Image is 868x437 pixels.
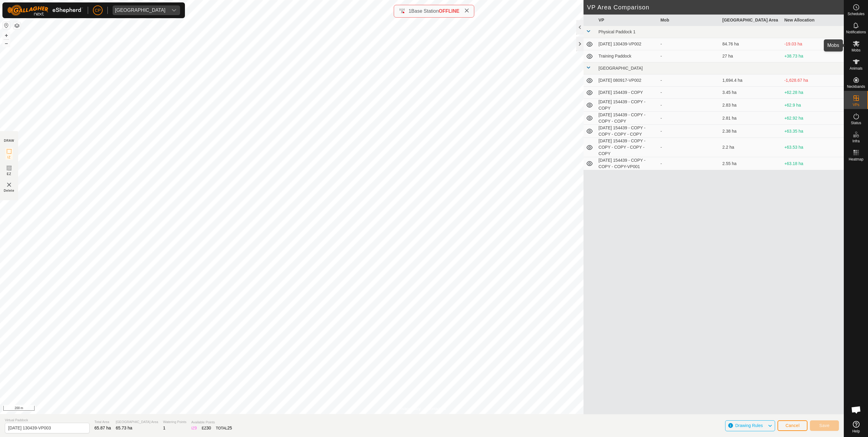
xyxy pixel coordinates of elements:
[660,41,718,47] div: -
[195,425,197,430] span: 9
[846,30,866,34] span: Notifications
[847,85,865,88] span: Neckbands
[398,406,421,412] a: Privacy Policy
[116,425,133,430] span: 65.73 ha
[782,112,844,125] td: +62.92 ha
[5,181,13,188] img: VP
[660,89,718,96] div: -
[13,22,21,29] button: Map Layers
[439,8,459,14] span: OFFLINE
[116,419,158,425] span: [GEOGRAPHIC_DATA] Area
[853,103,859,107] span: VPs
[428,406,446,412] a: Contact Us
[163,425,166,430] span: 1
[191,425,197,431] div: IZ
[95,7,100,14] span: CP
[810,420,839,431] button: Save
[191,420,232,425] span: Available Points
[3,22,10,29] button: Reset Map
[660,102,718,108] div: -
[409,8,411,14] span: 1
[202,425,211,431] div: EZ
[94,425,111,430] span: 65.87 ha
[778,420,807,431] button: Cancel
[596,112,658,125] td: [DATE] 154439 - COPY - COPY - COPY
[660,53,718,59] div: -
[596,157,658,170] td: [DATE] 154439 - COPY - COPY - COPY-VP001
[782,157,844,170] td: +63.18 ha
[596,15,658,26] th: VP
[720,125,782,138] td: 2.38 ha
[720,74,782,87] td: 1,694.4 ha
[599,66,643,71] span: [GEOGRAPHIC_DATA]
[844,419,868,435] a: Help
[852,139,860,143] span: Infra
[7,5,83,16] img: Gallagher Logo
[596,138,658,157] td: [DATE] 154439 - COPY - COPY - COPY - COPY - COPY
[720,157,782,170] td: 2.55 ha
[851,121,861,125] span: Status
[782,99,844,112] td: +62.9 ha
[782,87,844,99] td: +62.28 ha
[660,144,718,151] div: -
[599,29,636,34] span: Physical Paddock 1
[206,425,211,430] span: 30
[782,38,844,50] td: -19.03 ha
[4,188,15,193] span: Delete
[660,161,718,167] div: -
[720,138,782,157] td: 2.2 ha
[596,38,658,50] td: [DATE] 130439-VP002
[3,32,10,39] button: +
[168,5,180,15] div: dropdown trigger
[5,418,90,423] span: Virtual Paddock
[782,125,844,138] td: +63.35 ha
[720,38,782,50] td: 84.76 ha
[163,419,186,425] span: Watering Points
[596,87,658,99] td: [DATE] 154439 - COPY
[660,128,718,134] div: -
[849,157,863,161] span: Heatmap
[852,429,860,433] span: Help
[847,401,865,419] div: Open chat
[3,40,10,47] button: –
[782,74,844,87] td: -1,628.67 ha
[113,5,168,15] span: Manbulloo Station
[852,48,860,52] span: Mobs
[587,4,844,11] h2: VP Area Comparison
[819,423,830,428] span: Save
[115,8,166,13] div: [GEOGRAPHIC_DATA]
[847,12,864,16] span: Schedules
[720,112,782,125] td: 2.81 ha
[720,50,782,62] td: 27 ha
[227,425,232,430] span: 25
[7,172,12,176] span: EZ
[8,155,11,160] span: IZ
[735,423,763,428] span: Drawing Rules
[850,67,863,70] span: Animals
[720,99,782,112] td: 2.83 ha
[660,115,718,121] div: -
[660,77,718,84] div: -
[596,125,658,138] td: [DATE] 154439 - COPY - COPY - COPY - COPY
[596,50,658,62] td: Training Paddock
[720,15,782,26] th: [GEOGRAPHIC_DATA] Area
[411,8,439,14] span: Base Station
[720,87,782,99] td: 3.45 ha
[596,99,658,112] td: [DATE] 154439 - COPY - COPY
[658,15,720,26] th: Mob
[596,74,658,87] td: [DATE] 080917-VP002
[785,423,800,428] span: Cancel
[782,138,844,157] td: +63.53 ha
[782,50,844,62] td: +38.73 ha
[782,15,844,26] th: New Allocation
[94,419,111,425] span: Total Area
[4,138,14,143] div: DRAW
[216,425,232,431] div: TOTAL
